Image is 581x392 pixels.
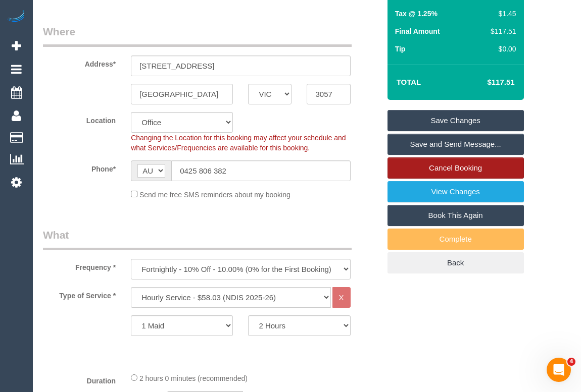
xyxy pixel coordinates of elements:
[171,160,350,181] input: Phone*
[487,44,516,54] div: $0.00
[395,44,406,54] label: Tip
[35,112,123,126] label: Location
[457,78,514,87] h4: $117.51
[388,110,524,131] a: Save Changes
[388,181,524,202] a: View Changes
[547,358,571,382] iframe: Intercom live chat
[43,228,352,250] legend: What
[131,134,346,152] span: Changing the Location for this booking may affect your schedule and what Services/Frequencies are...
[307,84,350,104] input: Post Code*
[35,372,123,386] label: Duration
[35,259,123,272] label: Frequency *
[395,26,440,36] label: Final Amount
[487,26,516,36] div: $117.51
[6,10,26,24] img: Automaid Logo
[567,358,575,366] span: 4
[35,160,123,174] label: Phone*
[395,9,438,19] label: Tax @ 1.25%
[397,78,421,86] strong: Total
[35,55,123,69] label: Address*
[43,24,352,47] legend: Where
[487,9,516,19] div: $1.45
[139,191,290,199] span: Send me free SMS reminders about my booking
[388,252,524,273] a: Back
[139,374,248,382] span: 2 hours 0 minutes (recommended)
[388,205,524,226] a: Book This Again
[388,157,524,179] a: Cancel Booking
[35,287,123,301] label: Type of Service *
[388,134,524,155] a: Save and Send Message...
[131,84,233,104] input: Suburb*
